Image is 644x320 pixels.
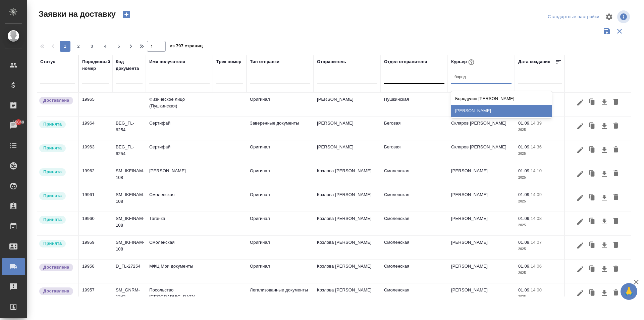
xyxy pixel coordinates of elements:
[247,117,314,140] td: Заверенные документы
[610,191,622,204] button: Удалить
[381,236,448,259] td: Смоленская
[146,212,213,235] td: Таганка
[531,121,542,126] p: 14:39
[247,93,314,116] td: Оригинал
[518,216,531,221] p: 01.09,
[73,43,84,50] span: 2
[146,164,213,188] td: [PERSON_NAME]
[314,140,381,164] td: [PERSON_NAME]
[575,168,586,180] button: Редактировать
[610,287,622,300] button: Удалить
[518,264,531,269] p: 01.09,
[575,144,586,156] button: Редактировать
[575,120,586,133] button: Редактировать
[314,117,381,140] td: [PERSON_NAME]
[586,144,599,156] button: Клонировать
[518,246,562,253] p: 2025
[112,164,146,188] td: SM_IKFINAM-108
[112,283,146,307] td: SM_GNRM-1342
[112,140,146,164] td: BEG_FL-6254
[518,150,562,157] p: 2025
[247,164,314,188] td: Оригинал
[575,191,586,204] button: Редактировать
[314,188,381,212] td: Козлова [PERSON_NAME]
[43,192,62,199] p: Принята
[149,58,185,65] div: Имя получателя
[314,212,381,235] td: Козлова [PERSON_NAME]
[87,41,97,52] button: 3
[216,58,241,65] div: Трек номер
[599,120,610,133] button: Скачать
[518,222,562,229] p: 2025
[448,236,515,259] td: [PERSON_NAME]
[546,12,601,22] div: split button
[600,25,613,38] button: Сохранить фильтры
[87,43,97,50] span: 3
[518,121,531,126] p: 01.09,
[599,287,610,300] button: Скачать
[146,283,213,307] td: Посольство [GEOGRAPHIC_DATA]
[79,260,112,283] td: 19958
[531,264,542,269] p: 14:06
[518,198,562,205] p: 2025
[39,263,75,272] div: Документы доставлены, фактическая дата доставки проставиться автоматически
[610,144,622,156] button: Удалить
[39,144,75,153] div: Курьер назначен
[39,168,75,177] div: Курьер назначен
[586,120,599,133] button: Клонировать
[381,212,448,235] td: Смоленская
[146,260,213,283] td: МФЦ Мои документы
[314,283,381,307] td: Козлова [PERSON_NAME]
[247,188,314,212] td: Оригинал
[381,117,448,140] td: Беговая
[146,188,213,212] td: Смоленская
[518,144,531,149] p: 01.09,
[247,140,314,164] td: Оригинал
[79,117,112,140] td: 19964
[317,58,346,65] div: Отправитель
[586,96,599,109] button: Клонировать
[2,117,25,134] a: 15049
[451,58,476,66] div: Курьер
[531,168,542,173] p: 14:10
[448,164,515,188] td: [PERSON_NAME]
[531,192,542,197] p: 14:09
[247,283,314,307] td: Легализованные документы
[448,140,515,164] td: Скляров [PERSON_NAME]
[518,293,562,300] p: 2025
[610,263,622,276] button: Удалить
[247,236,314,259] td: Оригинал
[610,96,622,109] button: Удалить
[610,120,622,133] button: Удалить
[586,287,599,300] button: Клонировать
[79,236,112,259] td: 19959
[586,215,599,228] button: Клонировать
[518,168,531,173] p: 01.09,
[575,215,586,228] button: Редактировать
[599,239,610,252] button: Скачать
[518,174,562,181] p: 2025
[247,212,314,235] td: Оригинал
[610,215,622,228] button: Удалить
[599,215,610,228] button: Скачать
[112,188,146,212] td: SM_IKFINAM-108
[623,284,635,299] span: 🙏
[531,216,542,221] p: 14:08
[43,288,69,294] p: Доставлена
[37,9,116,19] span: Заявки на доставку
[250,58,279,65] div: Тип отправки
[586,239,599,252] button: Клонировать
[146,117,213,140] td: Сертифай
[170,42,203,52] span: из 797 страниц
[518,287,531,292] p: 01.09,
[599,168,610,180] button: Скачать
[116,58,143,72] div: Код документа
[575,287,586,300] button: Редактировать
[79,93,112,116] td: 19965
[112,236,146,259] td: SM_IKFINAM-108
[575,239,586,252] button: Редактировать
[314,236,381,259] td: Козлова [PERSON_NAME]
[448,283,515,307] td: [PERSON_NAME]
[79,283,112,307] td: 19957
[448,93,515,116] td: [PERSON_NAME]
